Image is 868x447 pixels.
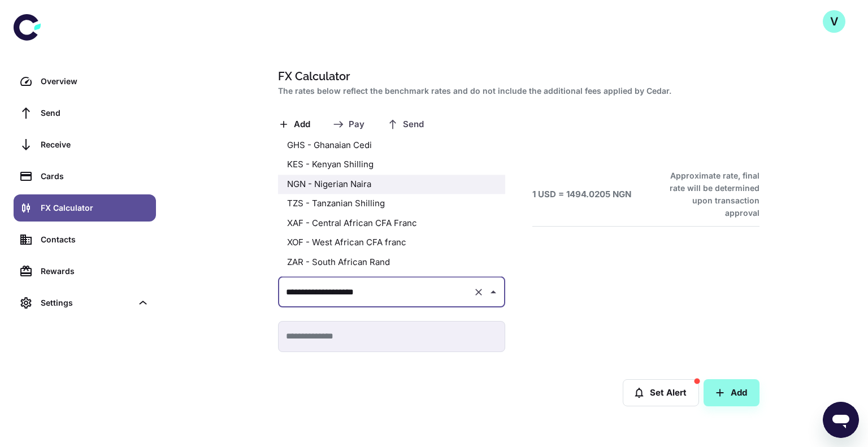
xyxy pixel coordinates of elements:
span: Add [294,119,310,130]
a: Contacts [14,226,156,253]
button: V [823,10,845,33]
button: Add [704,379,759,406]
a: Rewards [14,258,156,285]
button: Clear [471,284,487,300]
iframe: Button to launch messaging window [823,402,859,438]
h2: The rates below reflect the benchmark rates and do not include the additional fees applied by Cedar. [278,85,755,97]
a: Cards [14,163,156,190]
div: Overview [41,75,149,88]
div: Contacts [41,233,149,246]
li: XOF - West African CFA franc [278,233,505,253]
a: Overview [14,68,156,95]
li: TZS - Tanzanian Shilling [278,194,505,214]
h6: Approximate rate, final rate will be determined upon transaction approval [657,170,759,219]
div: Rewards [41,265,149,277]
li: KES - Kenyan Shilling [278,155,505,175]
h1: FX Calculator [278,68,755,85]
a: Send [14,99,156,127]
button: Set Alert [623,379,699,406]
li: ZAR - South African Rand [278,253,505,272]
div: Settings [14,289,156,316]
a: FX Calculator [14,194,156,222]
div: Settings [41,297,132,309]
a: Receive [14,131,156,158]
span: Send [403,119,424,130]
div: FX Calculator [41,202,149,214]
span: Pay [349,119,364,130]
div: Receive [41,138,149,151]
li: NGN - Nigerian Naira [278,175,505,194]
div: Cards [41,170,149,183]
div: Send [41,107,149,119]
li: GHS - Ghanaian Cedi [278,136,505,155]
button: Close [485,284,501,300]
li: XAF - Central African CFA Franc [278,214,505,233]
h6: 1 USD = 1494.0205 NGN [532,188,631,201]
